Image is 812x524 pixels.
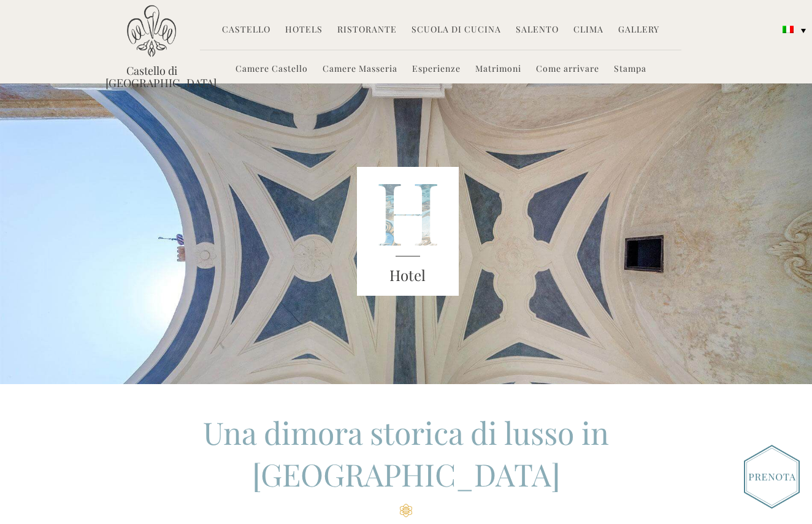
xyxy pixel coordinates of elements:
[337,23,397,37] a: Ristorante
[783,26,794,33] img: Italiano
[744,445,800,509] img: Book_Button_Italian.png
[536,63,599,77] a: Come arrivare
[357,264,459,287] h3: Hotel
[105,64,197,89] a: Castello di [GEOGRAPHIC_DATA]
[285,23,323,37] a: Hotels
[618,23,659,37] a: Gallery
[573,23,603,37] a: Clima
[323,63,397,77] a: Camere Masseria
[222,23,270,37] a: Castello
[412,23,501,37] a: Scuola di Cucina
[236,63,308,77] a: Camere Castello
[516,23,559,37] a: Salento
[357,167,459,296] img: castello_header_block.png
[614,63,646,77] a: Stampa
[412,63,461,77] a: Esperienze
[475,63,521,77] a: Matrimoni
[156,412,657,517] h2: Una dimora storica di lusso in [GEOGRAPHIC_DATA]
[127,5,176,57] img: Castello di Ugento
